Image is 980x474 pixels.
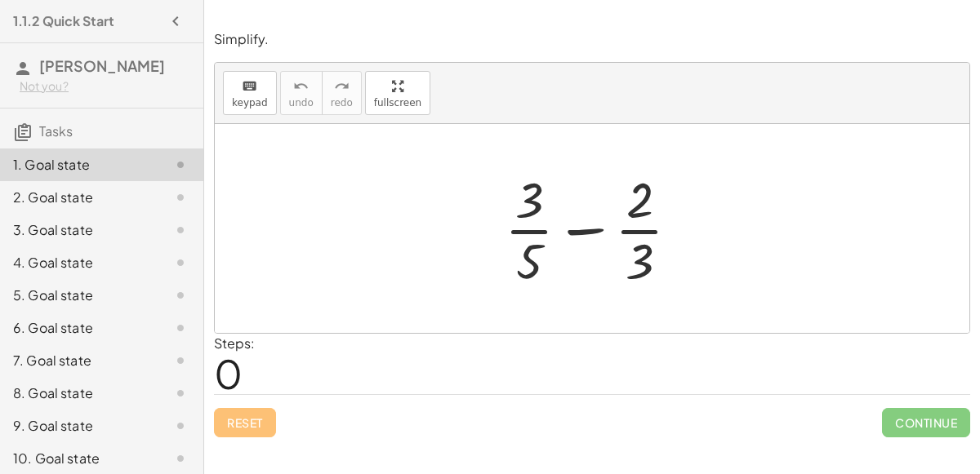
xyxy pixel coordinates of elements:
[280,71,323,115] button: undoundo
[13,11,114,31] h4: 1.1.2 Quick Start
[331,97,353,109] span: redo
[20,78,190,95] div: Not you?
[171,155,190,175] i: Task not started.
[171,351,190,370] i: Task not started.
[13,286,145,305] div: 5. Goal state
[13,351,145,370] div: 7. Goal state
[223,71,277,115] button: keyboardkeypad
[365,71,430,115] button: fullscreen
[39,122,73,140] span: Tasks
[322,71,362,115] button: redoredo
[214,30,970,49] p: Simplify.
[13,188,145,207] div: 2. Goal state
[171,286,190,305] i: Task not started.
[171,253,190,272] i: Task not started.
[171,318,190,338] i: Task not started.
[171,416,190,436] i: Task not started.
[374,97,421,109] span: fullscreen
[39,56,165,75] span: [PERSON_NAME]
[171,220,190,240] i: Task not started.
[13,318,145,338] div: 6. Goal state
[171,449,190,468] i: Task not started.
[232,97,268,109] span: keypad
[13,416,145,436] div: 9. Goal state
[13,155,145,175] div: 1. Goal state
[293,77,309,96] i: undo
[334,77,350,96] i: redo
[13,253,145,272] div: 4. Goal state
[13,449,145,468] div: 10. Goal state
[214,334,255,352] label: Steps:
[171,383,190,403] i: Task not started.
[13,220,145,240] div: 3. Goal state
[13,383,145,403] div: 8. Goal state
[242,77,257,96] i: keyboard
[171,188,190,207] i: Task not started.
[214,348,243,398] span: 0
[289,97,314,109] span: undo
